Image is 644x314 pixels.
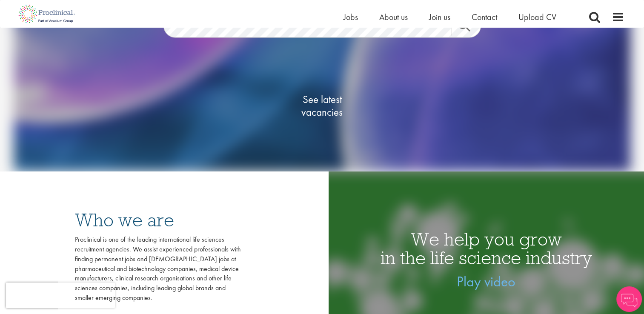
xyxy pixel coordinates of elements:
a: Join us [429,11,450,23]
h3: Who we are [75,211,241,229]
img: Chatbot [616,286,642,312]
iframe: reCAPTCHA [6,283,115,308]
a: See latestvacancies [280,59,365,152]
a: About us [379,11,408,23]
span: See latest vacancies [280,93,365,118]
a: Jobs [343,11,358,23]
a: Contact [472,11,497,23]
a: Upload CV [518,11,556,23]
div: Proclinical is one of the leading international life sciences recruitment agencies. We assist exp... [75,235,241,303]
a: Play video [457,272,515,291]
